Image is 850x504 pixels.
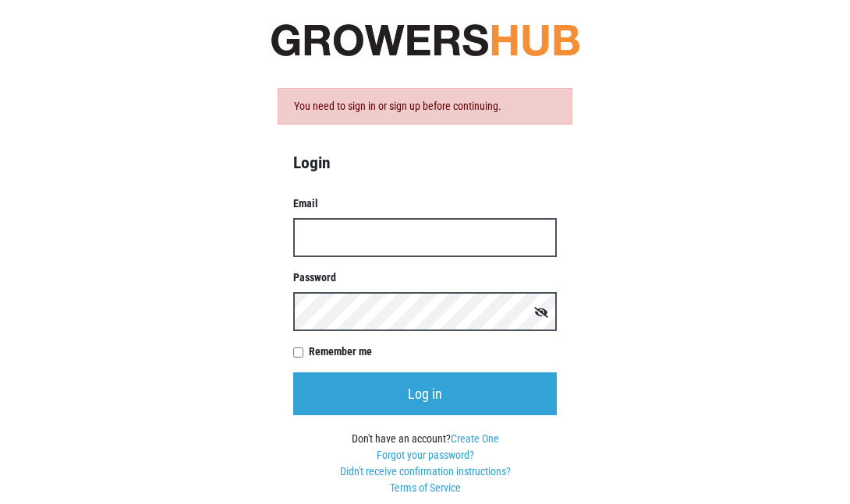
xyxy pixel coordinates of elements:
[309,344,557,360] label: Remember me
[293,372,557,415] input: Log in
[278,88,572,125] div: You need to sign in or sign up before continuing.
[293,153,557,173] h4: Login
[377,449,474,461] a: Forgot your password?
[293,196,557,212] label: Email
[293,431,557,496] div: Don't have an account?
[390,481,461,494] a: Terms of Service
[293,270,557,286] label: Password
[340,465,511,478] a: Didn't receive confirmation instructions?
[269,19,581,60] img: original-fc7597fdc6adbb9d0e2ae620e786d1a2.jpg
[451,432,499,445] a: Create One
